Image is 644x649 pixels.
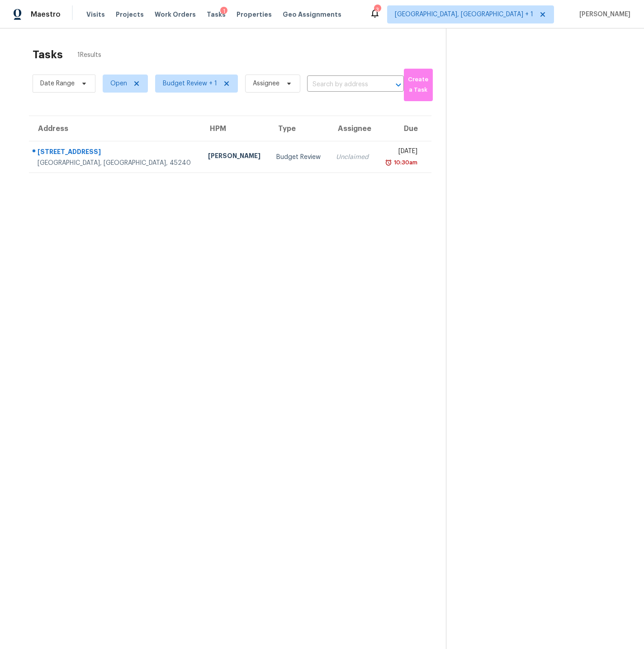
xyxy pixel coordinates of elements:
span: Budget Review + 1 [163,79,217,88]
div: 10:30am [392,158,417,167]
h2: Tasks [33,50,63,59]
span: Open [110,79,127,88]
span: Date Range [40,79,75,88]
span: Work Orders [155,10,196,19]
button: Open [392,79,405,91]
span: Visits [86,10,105,19]
span: Properties [237,10,272,19]
th: Assignee [329,116,377,141]
div: Unclaimed [336,153,369,162]
span: Assignee [253,79,279,88]
div: 1 [220,7,227,16]
span: Projects [116,10,144,19]
div: [STREET_ADDRESS] [38,147,194,159]
span: Geo Assignments [283,10,341,19]
div: [DATE] [384,147,417,158]
div: 3 [374,5,380,14]
div: [PERSON_NAME] [208,151,262,163]
span: Maestro [31,10,61,19]
span: Create a Task [408,75,428,95]
span: Tasks [207,11,226,18]
img: Overdue Alarm Icon [385,158,392,167]
button: Create a Task [404,69,433,101]
th: Address [29,116,201,141]
input: Search by address [307,78,379,92]
div: [GEOGRAPHIC_DATA], [GEOGRAPHIC_DATA], 45240 [38,159,194,168]
th: Due [377,116,431,141]
span: 1 Results [77,51,101,60]
span: [GEOGRAPHIC_DATA], [GEOGRAPHIC_DATA] + 1 [395,10,533,19]
span: [PERSON_NAME] [576,10,630,19]
div: Budget Review [276,153,322,162]
th: HPM [201,116,269,141]
th: Type [269,116,329,141]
